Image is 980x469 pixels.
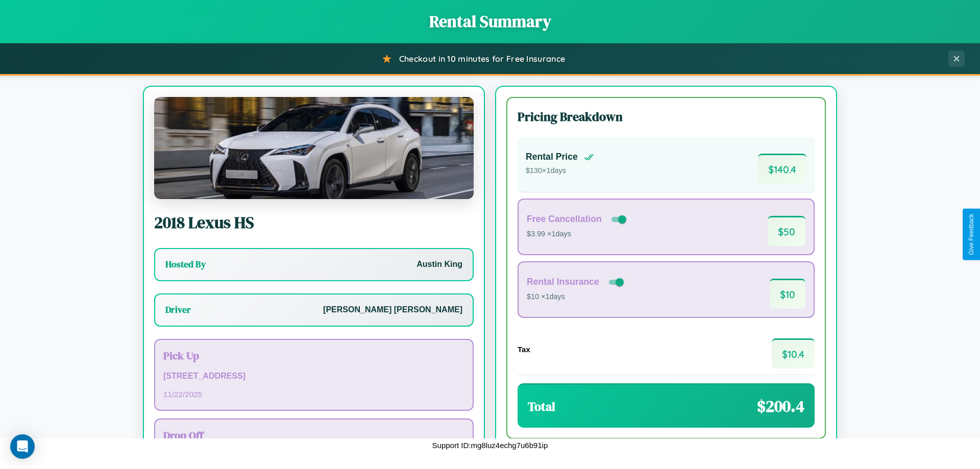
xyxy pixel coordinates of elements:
[165,258,206,270] h3: Hosted By
[768,216,805,246] span: $ 50
[163,428,464,442] h3: Drop Off
[528,398,555,415] h3: Total
[154,211,474,234] h2: 2018 Lexus HS
[10,10,970,33] h1: Rental Summary
[770,279,805,309] span: $ 10
[399,54,565,64] span: Checkout in 10 minutes for Free Insurance
[757,395,804,417] span: $ 200.4
[163,369,464,384] p: [STREET_ADDRESS]
[758,154,806,184] span: $ 140.4
[518,345,530,354] h4: Tax
[968,214,975,255] div: Give Feedback
[10,434,35,459] div: Open Intercom Messenger
[527,228,628,241] p: $3.99 × 1 days
[526,164,594,178] p: $ 130 × 1 days
[323,303,462,317] p: [PERSON_NAME] [PERSON_NAME]
[165,304,191,316] h3: Driver
[518,108,815,125] h3: Pricing Breakdown
[416,257,462,272] p: Austin King
[527,214,602,225] h4: Free Cancellation
[154,97,474,199] img: Lexus HS
[772,338,815,368] span: $ 10.4
[527,290,626,304] p: $10 × 1 days
[163,387,464,401] p: 11 / 22 / 2025
[432,438,548,452] p: Support ID: mg8luz4echg7u6b91ip
[527,277,599,287] h4: Rental Insurance
[526,152,578,162] h4: Rental Price
[163,348,464,363] h3: Pick Up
